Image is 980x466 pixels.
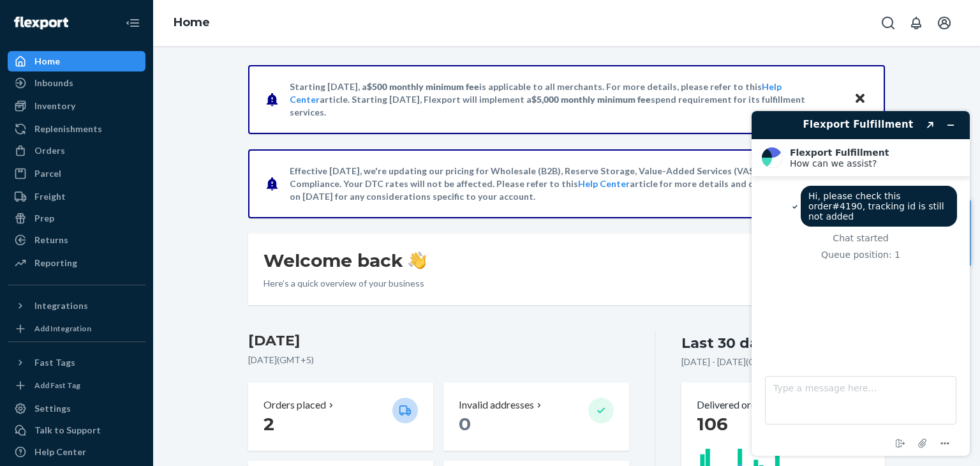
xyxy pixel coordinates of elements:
div: Last 30 days [681,333,775,353]
button: Open account menu [932,10,957,36]
div: Inbounds [34,77,73,89]
button: Open notifications [903,10,929,36]
button: Open Search Box [875,10,901,36]
a: Home [174,15,210,29]
span: 106 [697,413,728,435]
div: Reporting [34,257,77,269]
h1: Welcome back [264,249,426,272]
p: Starting [DATE], a is applicable to all merchants. For more details, please refer to this article... [290,80,842,119]
div: Freight [34,190,66,203]
span: $500 monthly minimum fee [367,81,479,92]
p: Here’s a quick overview of your business [264,277,426,290]
div: Help Center [34,446,86,458]
img: Flexport logo [14,17,68,29]
div: Add Integration [34,323,91,334]
button: Fast Tags [8,352,145,373]
img: hand-wave emoji [408,252,426,269]
a: Prep [8,208,145,229]
ol: breadcrumbs [163,4,220,41]
div: Talk to Support [34,424,101,437]
span: 0 [459,413,471,435]
div: Prep [34,212,54,225]
a: Freight [8,186,145,207]
a: Returns [8,230,145,250]
p: Invalid addresses [459,398,534,412]
div: Inventory [34,100,75,112]
div: Home [34,55,60,68]
a: Orders [8,140,145,161]
button: Invalid addresses 0 [443,382,628,451]
a: Add Integration [8,321,145,336]
button: Close Navigation [120,10,145,36]
a: Help Center [8,442,145,462]
a: Help Center [578,178,630,189]
iframe: Find more information here [741,101,980,466]
div: Fast Tags [34,356,75,369]
a: Replenishments [8,119,145,139]
a: Inventory [8,96,145,116]
span: $5,000 monthly minimum fee [531,94,651,105]
a: Settings [8,398,145,419]
div: Settings [34,402,71,415]
button: Delivered orders [697,398,780,412]
button: Talk to Support [8,420,145,440]
p: [DATE] ( GMT+5 ) [248,354,629,366]
div: Replenishments [34,123,102,135]
a: Parcel [8,163,145,184]
a: Home [8,51,145,71]
span: Chat [28,9,54,20]
p: Orders placed [264,398,326,412]
a: Inbounds [8,73,145,93]
div: Integrations [34,299,88,312]
h3: [DATE] [248,331,629,351]
div: Returns [34,234,68,246]
button: Orders placed 2 [248,382,433,451]
span: 2 [264,413,274,435]
a: Add Fast Tag [8,378,145,393]
a: Reporting [8,253,145,273]
p: [DATE] - [DATE] ( GMT+5 ) [681,356,783,368]
p: Effective [DATE], we're updating our pricing for Wholesale (B2B), Reserve Storage, Value-Added Se... [290,165,842,203]
button: Integrations [8,296,145,316]
button: Close [852,90,868,109]
div: Add Fast Tag [34,380,80,391]
div: Orders [34,144,65,157]
div: Parcel [34,167,61,180]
